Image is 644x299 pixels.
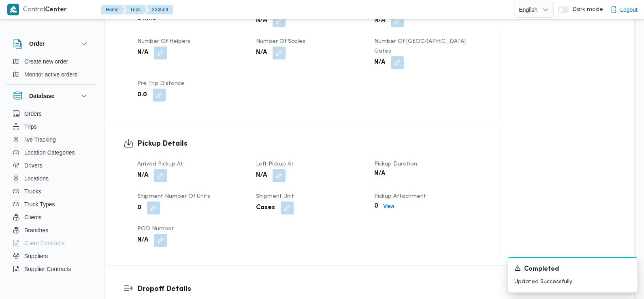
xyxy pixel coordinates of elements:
[24,122,37,131] span: Trips
[137,39,190,44] span: Number of Helpers
[7,4,19,15] img: X8yXhbKr1z7QwAAAABJRU5ErkJggg==
[137,226,174,231] span: POD Number
[569,6,603,13] span: Dark mode
[24,57,68,66] span: Create new order
[374,39,466,54] span: Number of [GEOGRAPHIC_DATA] Gates
[137,48,148,58] b: N/A
[10,107,92,120] button: Orders
[24,187,41,196] span: Trucks
[137,138,484,149] h3: Pickup Details
[607,2,641,18] button: Logout
[137,203,141,213] b: 0
[10,172,92,185] button: Locations
[374,16,385,25] b: N/A
[24,264,71,274] span: Supplier Contracts
[374,201,378,211] b: 0
[24,238,65,248] span: Client Contracts
[29,91,54,101] h3: Database
[137,90,147,100] b: 0.0
[374,58,385,68] b: N/A
[620,5,638,15] span: Logout
[374,169,385,179] b: N/A
[24,135,56,144] span: live Tracking
[10,198,92,211] button: Truck Types
[45,7,67,13] b: Center
[380,201,397,211] button: View
[10,133,92,146] button: live Tracking
[383,204,394,209] b: View
[124,5,147,15] button: Trips
[10,55,92,68] button: Create new order
[24,109,42,119] span: Orders
[24,251,48,261] span: Suppliers
[24,277,45,287] span: Devices
[10,120,92,133] button: Trips
[10,159,92,172] button: Drivers
[374,194,426,199] span: Pickup Attachment
[10,146,92,159] button: Location Categories
[256,48,267,58] b: N/A
[6,55,96,84] div: Order
[10,185,92,198] button: Trucks
[137,235,148,245] b: N/A
[24,225,48,235] span: Branches
[101,5,125,15] button: Home
[256,161,294,167] span: Left Pickup At
[24,212,42,222] span: Clients
[145,5,173,15] button: 334509
[24,199,55,209] span: Truck Types
[10,237,92,250] button: Client Contracts
[10,263,92,276] button: Supplier Contracts
[514,264,631,274] div: Notification
[6,107,96,282] div: Database
[514,278,631,286] p: Updated Successfully
[374,161,417,167] span: Pickup Duration
[137,161,183,167] span: Arrived Pickup At
[10,250,92,263] button: Suppliers
[256,39,305,44] span: Number of Scales
[256,194,294,199] span: Shipment Unit
[24,161,42,170] span: Drivers
[10,224,92,237] button: Branches
[13,91,89,101] button: Database
[137,171,148,180] b: N/A
[29,39,45,49] h3: Order
[137,284,616,295] h3: Dropoff Details
[256,16,267,25] b: N/A
[137,81,184,86] span: Pre Trip Distance
[24,70,77,79] span: Monitor active orders
[137,194,210,199] span: Shipment Number of Units
[24,174,49,183] span: Locations
[13,39,89,49] button: Order
[10,276,92,288] button: Devices
[524,265,559,274] span: Completed
[24,148,75,157] span: Location Categories
[256,171,267,180] b: N/A
[10,68,92,81] button: Monitor active orders
[256,203,275,213] b: Cases
[10,211,92,224] button: Clients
